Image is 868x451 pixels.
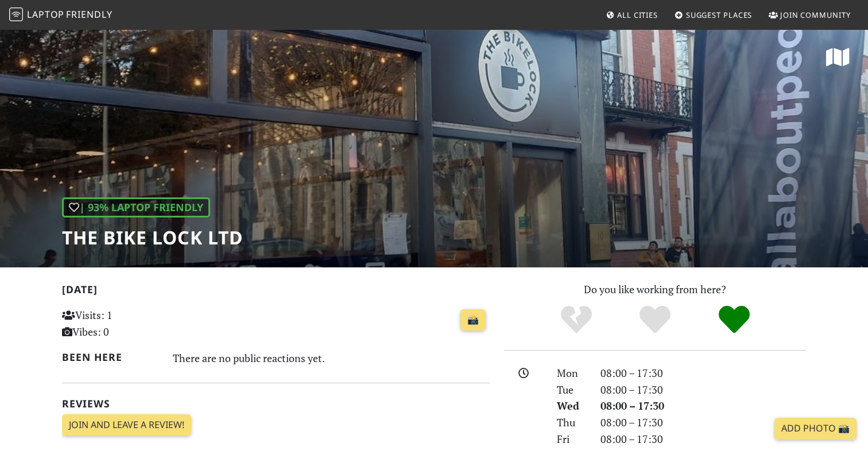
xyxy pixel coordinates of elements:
div: Yes [615,304,695,336]
div: 08:00 – 17:30 [594,414,813,431]
div: 08:00 – 17:30 [594,365,813,382]
span: All Cities [617,10,658,20]
h1: The Bike Lock Ltd [62,227,243,248]
img: LaptopFriendly [9,7,23,21]
a: Join and leave a review! [62,414,191,436]
div: Definitely! [695,304,774,336]
div: 08:00 – 17:30 [594,398,813,414]
div: 08:00 – 17:30 [594,382,813,398]
span: Join Community [780,10,851,20]
div: Tue [550,382,594,398]
div: Wed [550,398,594,414]
div: | 93% Laptop Friendly [62,197,210,217]
div: 08:00 – 17:30 [594,431,813,448]
span: Suggest Places [686,10,753,20]
h2: [DATE] [62,283,490,300]
a: Suggest Places [670,5,757,25]
div: There are no public reactions yet. [173,349,491,367]
p: Do you like working from here? [504,281,806,298]
a: 📸 [460,309,486,331]
a: All Cities [601,5,662,25]
p: Visits: 1 Vibes: 0 [62,307,196,340]
div: Fri [550,431,594,448]
span: Friendly [66,8,112,21]
div: No [537,304,616,336]
h2: Reviews [62,398,490,410]
a: Add Photo 📸 [774,418,857,440]
h2: Been here [62,351,159,363]
a: LaptopFriendly LaptopFriendly [9,5,113,25]
div: Mon [550,365,594,382]
div: Thu [550,414,594,431]
span: Laptop [27,8,64,21]
a: Join Community [764,5,855,25]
